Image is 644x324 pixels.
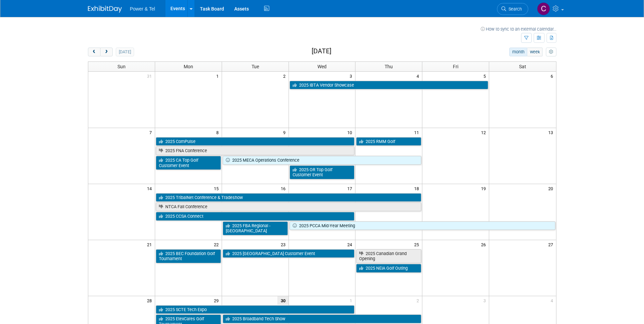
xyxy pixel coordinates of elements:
span: 27 [548,240,556,249]
a: 2025 OR Top Golf Customer Event [290,165,355,179]
a: 2025 Canadian Grand Opening [356,249,421,263]
span: Mon [184,64,193,69]
button: next [100,48,113,56]
a: 2025 BEC Foundation Golf Tournament [156,249,221,263]
span: 7 [149,128,155,137]
button: [DATE] [116,48,134,56]
a: 2025 MECA Operations Conference [223,156,422,165]
span: Thu [385,64,393,69]
img: Chad Smith [537,2,550,15]
span: 30 [277,296,289,305]
span: 11 [413,128,422,137]
span: 20 [548,184,556,193]
span: 28 [146,296,155,305]
button: myCustomButton [546,48,556,56]
span: Power & Tel [130,6,155,12]
span: 23 [280,240,289,249]
span: Fri [453,64,458,69]
a: 2025 Broadband Tech Show [223,314,422,323]
button: prev [88,48,100,56]
span: Search [506,6,522,12]
a: 2025 IBTA Vendor Showcase [290,81,489,90]
span: 6 [550,72,556,80]
a: 2025 FNA Conference [156,146,355,155]
span: 15 [213,184,222,193]
img: ExhibitDay [88,6,122,13]
a: 2025 CCSA Connect [156,212,355,221]
a: NTCA Fall Conference [156,202,421,211]
a: 2025 SCTE Tech Expo [156,305,355,314]
span: 2 [282,72,289,80]
span: 25 [413,240,422,249]
a: 2025 NEIA Golf Outing [356,264,421,273]
span: 24 [347,240,355,249]
a: 2025 RMM Golf [356,137,421,146]
span: 1 [216,72,222,80]
span: 12 [480,128,489,137]
a: 2025 PCCA Mid-Year Meeting [290,221,555,230]
span: 9 [282,128,289,137]
span: 21 [146,240,155,249]
span: 2 [416,296,422,305]
span: Tue [252,64,259,69]
span: 22 [213,240,222,249]
a: How to sync to an external calendar... [481,26,556,32]
h2: [DATE] [312,48,331,55]
a: 2025 CA Top Golf Customer Event [156,156,221,170]
i: Personalize Calendar [549,50,553,54]
span: 19 [480,184,489,193]
span: 5 [483,72,489,80]
span: 1 [349,296,355,305]
span: Sun [117,64,126,69]
span: 8 [216,128,222,137]
a: 2025 ComPulse [156,137,355,146]
span: 31 [146,72,155,80]
span: 16 [280,184,289,193]
a: 2025 [GEOGRAPHIC_DATA] Customer Event [223,249,355,258]
span: 13 [548,128,556,137]
span: 10 [347,128,355,137]
a: 2025 FBA Regional - [GEOGRAPHIC_DATA] [223,221,288,235]
span: 3 [483,296,489,305]
span: Sat [519,64,526,69]
span: 17 [347,184,355,193]
span: 29 [213,296,222,305]
span: 3 [349,72,355,80]
button: week [527,48,542,56]
span: 4 [416,72,422,80]
a: 2025 TribalNet Conference & Tradeshow [156,193,421,202]
a: Search [497,3,528,15]
span: 26 [480,240,489,249]
span: Wed [317,64,327,69]
span: 4 [550,296,556,305]
span: 18 [413,184,422,193]
span: 14 [146,184,155,193]
button: month [509,48,527,56]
